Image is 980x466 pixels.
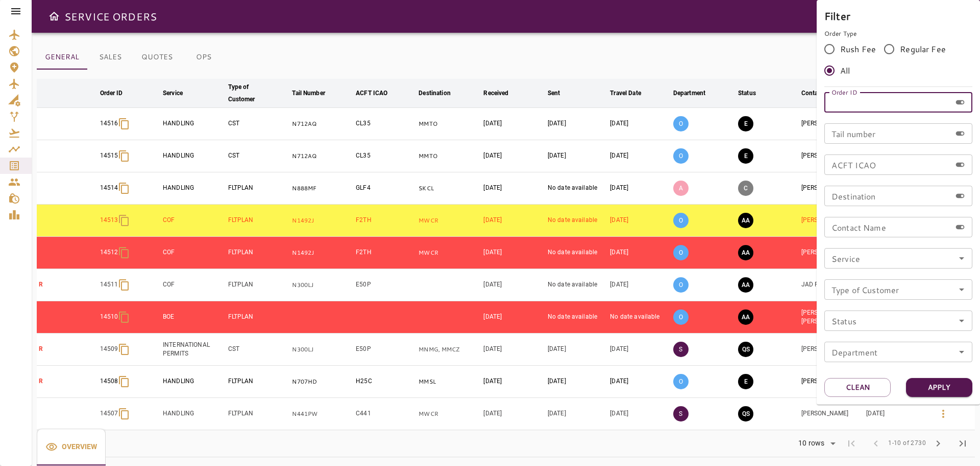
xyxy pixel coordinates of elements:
p: Order Type [824,29,972,38]
button: Open [954,251,969,265]
button: Clean [824,378,891,397]
div: rushFeeOrder [824,38,972,81]
button: Open [954,282,969,297]
h6: Filter [824,8,972,24]
span: Rush Fee [840,43,876,55]
label: Order ID [831,87,857,96]
span: Regular Fee [900,43,946,55]
button: Open [954,314,969,328]
button: Open [954,345,969,359]
button: Apply [906,378,972,397]
span: All [840,64,850,77]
